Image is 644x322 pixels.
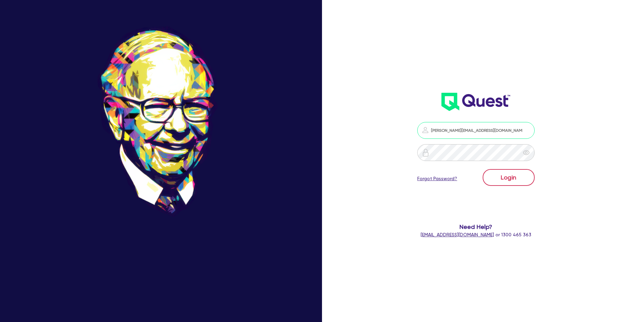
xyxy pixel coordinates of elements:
[422,149,430,157] img: icon-password
[421,232,531,237] span: or 1300 465 363
[417,122,535,139] input: Email address
[421,126,429,134] img: icon-password
[389,222,562,231] span: Need Help?
[523,149,530,156] span: eye
[483,169,535,186] button: Login
[417,175,457,182] a: Forgot Password?
[441,93,510,111] img: wH2k97JdezQIQAAAABJRU5ErkJggg==
[421,232,494,237] a: [EMAIL_ADDRESS][DOMAIN_NAME]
